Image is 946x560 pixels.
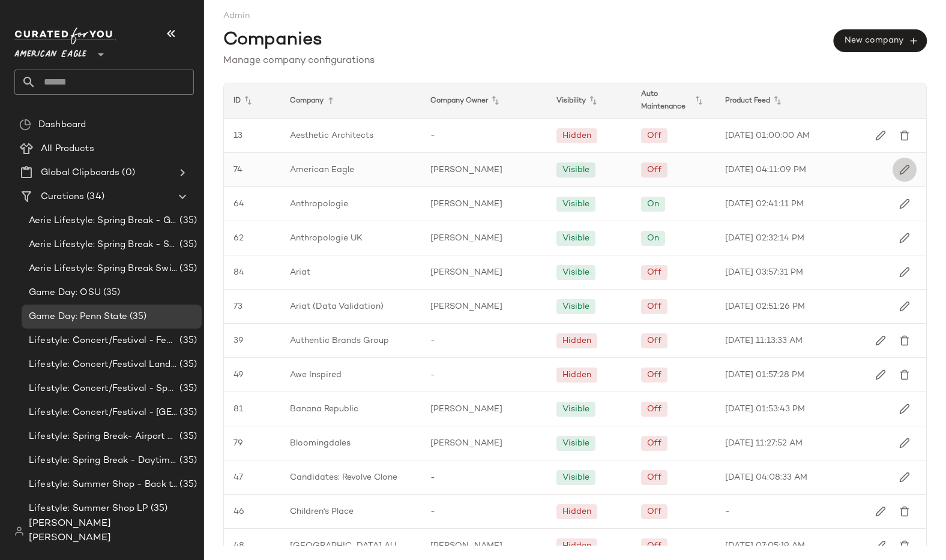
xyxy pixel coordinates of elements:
[430,540,502,552] span: [PERSON_NAME]
[430,164,502,176] span: [PERSON_NAME]
[875,540,886,551] img: svg%3e
[119,166,134,180] span: (0)
[562,540,591,552] div: Hidden
[177,262,197,276] span: (35)
[899,233,910,243] img: svg%3e
[430,232,502,245] span: [PERSON_NAME]
[834,29,927,52] button: New company
[290,540,396,552] span: [GEOGRAPHIC_DATA] AU
[647,300,661,313] div: Off
[430,130,435,142] span: -
[562,437,589,450] div: Visible
[631,83,716,118] div: Auto Maintenance
[29,430,177,444] span: Lifestyle: Spring Break- Airport Style
[290,335,389,347] span: Authentic Brands Group
[41,142,94,156] span: All Products
[899,164,910,175] img: svg%3e
[725,403,805,416] span: [DATE] 01:53:43 PM
[290,164,354,176] span: American Eagle
[14,28,116,44] img: cfy_white_logo.C9jOOHJF.svg
[647,164,661,176] div: Off
[899,198,910,209] img: svg%3e
[716,83,842,118] div: Product Feed
[29,262,177,276] span: Aerie Lifestyle: Spring Break Swimsuits Landing Page
[177,406,197,420] span: (35)
[725,164,806,176] span: [DATE] 04:11:09 PM
[875,335,886,346] img: svg%3e
[29,382,177,396] span: Lifestyle: Concert/Festival - Sporty
[647,403,661,416] div: Off
[290,232,363,245] span: Anthropologie UK
[562,130,591,142] div: Hidden
[29,406,177,420] span: Lifestyle: Concert/Festival - [GEOGRAPHIC_DATA]
[29,334,177,348] span: Lifestyle: Concert/Festival - Femme
[562,164,589,176] div: Visible
[430,369,435,381] span: -
[725,198,804,210] span: [DATE] 02:41:11 PM
[29,502,148,516] span: Lifestyle: Summer Shop LP
[562,505,591,518] div: Hidden
[647,369,661,381] div: Off
[547,83,631,118] div: Visibility
[647,335,661,347] div: Off
[430,335,435,347] span: -
[290,437,351,450] span: Bloomingdales
[562,300,589,313] div: Visible
[29,358,177,372] span: Lifestyle: Concert/Festival Landing Page
[14,526,24,536] img: svg%3e
[725,505,730,518] span: -
[725,471,807,484] span: [DATE] 04:08:33 AM
[647,437,661,450] div: Off
[725,369,804,381] span: [DATE] 01:57:28 PM
[29,238,177,252] span: Aerie Lifestyle: Spring Break - Sporty
[101,286,121,300] span: (35)
[233,437,243,450] span: 79
[899,540,910,551] img: svg%3e
[177,430,197,444] span: (35)
[430,300,502,313] span: [PERSON_NAME]
[29,286,101,300] span: Game Day: OSU
[127,310,147,324] span: (35)
[647,130,661,142] div: Off
[19,119,31,131] img: svg%3e
[725,232,804,245] span: [DATE] 02:32:14 PM
[899,404,910,414] img: svg%3e
[430,403,502,416] span: [PERSON_NAME]
[725,437,803,450] span: [DATE] 11:27:52 AM
[41,190,84,204] span: Curations
[233,164,243,176] span: 74
[562,198,589,210] div: Visible
[177,214,197,228] span: (35)
[430,266,502,279] span: [PERSON_NAME]
[430,437,502,450] span: [PERSON_NAME]
[29,478,177,492] span: Lifestyle: Summer Shop - Back to School Essentials
[290,403,358,416] span: Banana Republic
[177,238,197,252] span: (35)
[41,166,119,180] span: Global Clipboards
[647,471,661,484] div: Off
[233,505,244,518] span: 46
[29,310,127,324] span: Game Day: Penn State
[177,382,197,396] span: (35)
[233,403,243,416] span: 81
[38,118,86,132] span: Dashboard
[233,471,243,484] span: 47
[177,478,197,492] span: (35)
[233,198,244,210] span: 64
[875,506,886,517] img: svg%3e
[899,369,910,380] img: svg%3e
[177,334,197,348] span: (35)
[233,266,244,279] span: 84
[223,54,927,68] div: Manage company configurations
[647,505,661,518] div: Off
[290,369,342,381] span: Awe Inspired
[562,369,591,381] div: Hidden
[224,83,280,118] div: ID
[223,27,322,54] span: Companies
[562,335,591,347] div: Hidden
[233,130,243,142] span: 13
[14,41,86,62] span: American Eagle
[562,403,589,416] div: Visible
[84,190,104,204] span: (34)
[290,505,354,518] span: Children's Place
